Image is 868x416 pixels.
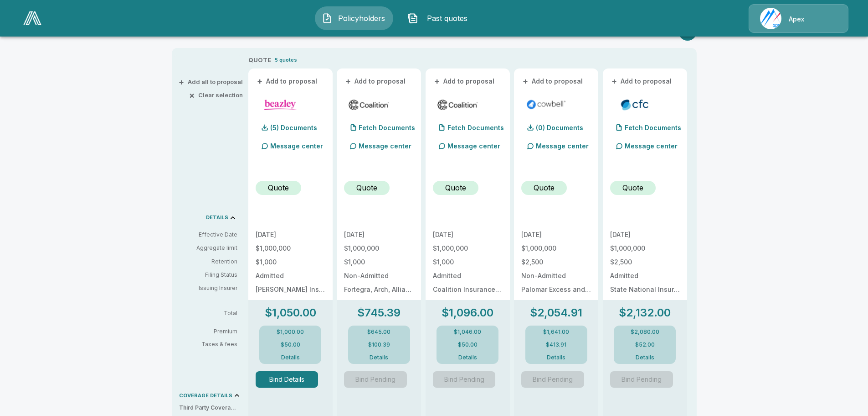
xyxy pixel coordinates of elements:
[344,259,414,265] p: $1,000
[344,371,414,388] span: Another Quote Requested To Bind
[344,245,414,252] p: $1,000,000
[367,329,390,335] p: $645.00
[437,98,479,111] img: coalitioncyberadmitted
[179,271,237,279] p: Filing Status
[179,342,245,347] p: Taxes & fees
[523,78,528,84] span: +
[521,76,585,86] button: +Add to proposal
[610,286,680,293] p: State National Insurance Company Inc.
[256,273,325,279] p: Admitted
[610,76,674,86] button: +Add to proposal
[447,141,500,151] p: Message center
[259,98,302,111] img: beazleycyber
[270,141,323,151] p: Message center
[344,76,408,86] button: +Add to proposal
[610,259,680,265] p: $2,500
[348,98,390,111] img: coalitioncyber
[359,141,411,151] p: Message center
[179,311,245,316] p: Total
[361,355,397,360] button: Details
[622,182,643,193] p: Quote
[433,371,503,388] span: Another Quote Requested To Bind
[445,182,466,193] p: Quote
[610,273,680,279] p: Admitted
[23,11,41,25] img: AA Logo
[322,13,333,24] img: Policyholders Icon
[611,78,617,84] span: +
[635,342,655,348] p: $52.00
[521,245,591,252] p: $1,000,000
[344,273,414,279] p: Non-Admitted
[521,371,591,388] span: Another Quote Requested To Bind
[344,286,414,293] p: Fortegra, Arch, Allianz, Aspen, Vantage
[433,232,503,238] p: [DATE]
[277,329,304,335] p: $1,000.00
[272,355,308,360] button: Details
[538,355,575,360] button: Details
[275,56,297,64] p: 5 quotes
[433,76,497,86] button: +Add to proposal
[265,307,316,318] p: $1,050.00
[422,13,472,24] span: Past quotes
[256,259,325,265] p: $1,000
[179,244,237,252] p: Aggregate limit
[268,182,289,193] p: Quote
[610,245,680,252] p: $1,000,000
[179,231,237,239] p: Effective Date
[521,232,591,238] p: [DATE]
[407,13,418,24] img: Past quotes Icon
[357,307,401,318] p: $745.39
[625,141,678,151] p: Message center
[614,98,656,111] img: cfccyberadmitted
[458,342,478,348] p: $50.00
[257,78,262,84] span: +
[530,307,582,318] p: $2,054.91
[179,79,184,85] span: +
[434,78,440,84] span: +
[191,92,243,98] button: ×Clear selection
[206,215,228,220] p: DETAILS
[433,245,503,252] p: $1,000,000
[179,404,245,412] p: Third Party Coverage
[270,125,317,131] p: (5) Documents
[433,286,503,293] p: Coalition Insurance Solutions
[536,125,583,131] p: (0) Documents
[610,232,680,238] p: [DATE]
[256,76,319,86] button: +Add to proposal
[433,273,503,279] p: Admitted
[442,307,493,318] p: $1,096.00
[281,342,300,348] p: $50.00
[356,182,377,193] p: Quote
[521,273,591,279] p: Non-Admitted
[536,141,589,151] p: Message center
[256,371,318,388] button: Bind Details
[610,371,680,388] span: Another Quote Requested To Bind
[449,355,486,360] button: Details
[521,259,591,265] p: $2,500
[180,79,243,85] button: +Add all to proposal
[401,6,479,30] button: Past quotes IconPast quotes
[256,286,325,293] p: Beazley Insurance Company, Inc.
[336,13,386,24] span: Policyholders
[359,125,415,131] p: Fetch Documents
[546,342,566,348] p: $413.91
[543,329,569,335] p: $1,641.00
[368,342,390,348] p: $100.39
[454,329,481,335] p: $1,046.00
[525,98,567,111] img: cowbellp250
[179,329,245,334] p: Premium
[521,286,591,293] p: Palomar Excess and Surplus Insurance Company NAIC# 16754 (A.M. Best A (Excellent), X Rated)
[447,125,504,131] p: Fetch Documents
[619,307,671,318] p: $2,132.00
[256,245,325,252] p: $1,000,000
[315,6,393,30] button: Policyholders IconPolicyholders
[179,393,232,398] p: COVERAGE DETAILS
[248,56,271,65] p: QUOTE
[179,284,237,292] p: Issuing Insurer
[344,232,414,238] p: [DATE]
[433,259,503,265] p: $1,000
[534,182,555,193] p: Quote
[179,258,237,266] p: Retention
